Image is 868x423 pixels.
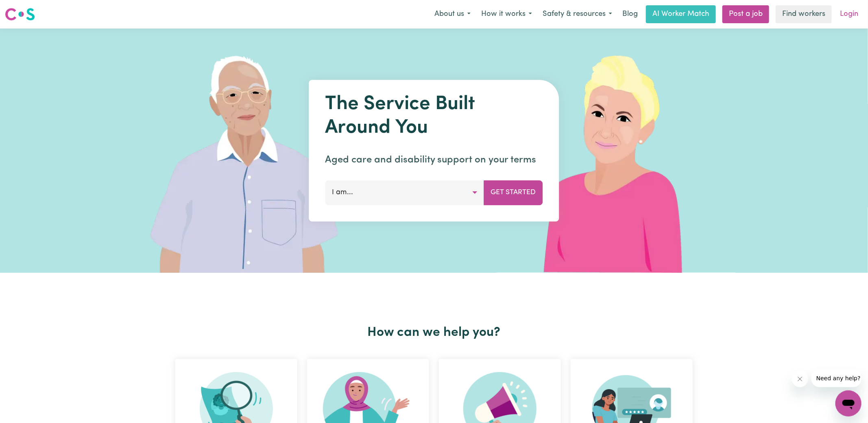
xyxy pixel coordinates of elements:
button: Get Started [484,180,543,205]
button: How it works [476,6,537,23]
p: Aged care and disability support on your terms [325,153,543,167]
a: Careseekers logo [5,5,35,24]
button: Safety & resources [537,6,617,23]
button: About us [429,6,476,23]
a: AI Worker Match [646,5,716,23]
a: Login [835,5,863,23]
iframe: Close message [792,371,808,387]
a: Post a job [722,5,769,23]
button: I am... [325,180,484,205]
h1: The Service Built Around You [325,93,543,140]
iframe: Button to launch messaging window [835,390,861,416]
a: Blog [617,5,643,23]
img: Careseekers logo [5,7,35,22]
a: Find workers [776,5,832,23]
iframe: Message from company [811,369,861,387]
h2: How can we help you? [170,325,698,340]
